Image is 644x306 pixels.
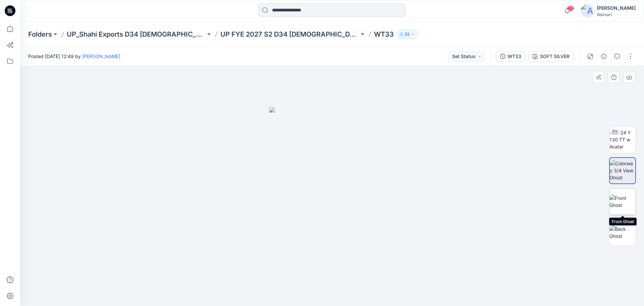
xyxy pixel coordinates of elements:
a: [PERSON_NAME] [82,53,120,59]
p: WT33 [374,30,394,39]
button: Details [598,51,609,62]
div: [PERSON_NAME] [597,4,636,12]
span: Posted [DATE] 12:49 by [28,53,120,60]
a: Folders [28,30,52,39]
div: WT33 [507,53,521,60]
img: Back Ghost [609,225,636,239]
div: SOFT SILVER [540,53,570,60]
a: UP FYE 2027 S2 D34 [DEMOGRAPHIC_DATA] Woven Tops [220,30,359,39]
img: avatar [581,4,594,17]
img: 2024 Y 130 TT w Avatar [609,129,636,150]
button: SOFT SILVER [528,51,574,62]
button: WT33 [496,51,526,62]
img: Front Ghost [609,194,636,209]
div: Walmart [597,12,636,17]
img: Colorway 3/4 View Ghost [610,160,635,181]
button: 52 [396,30,418,39]
a: UP_Shahi Exports D34 [DEMOGRAPHIC_DATA] Tops [67,30,206,39]
span: 23 [567,6,574,11]
p: 52 [405,31,410,38]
